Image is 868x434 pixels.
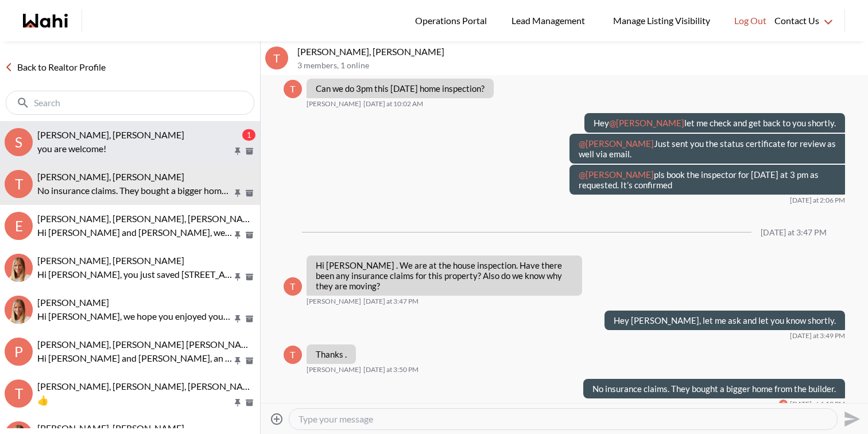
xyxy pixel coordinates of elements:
p: 👍 [37,393,232,407]
div: E [5,212,33,240]
p: Hi [PERSON_NAME], we hope you enjoyed your showings! Did the properties meet your criteria? What ... [37,309,232,323]
div: S [5,128,33,156]
button: Pin [232,398,243,408]
div: T [5,379,33,408]
p: Hi [PERSON_NAME] and [PERSON_NAME], we hope you enjoyed your showings! Did the properties meet yo... [37,226,232,239]
div: T [779,400,788,408]
span: [PERSON_NAME], [PERSON_NAME] [37,423,184,433]
div: T [284,346,302,364]
span: [PERSON_NAME], [PERSON_NAME] [37,129,184,140]
span: Manage Listing Visibility [610,13,714,28]
span: [PERSON_NAME], [PERSON_NAME] [PERSON_NAME] [37,339,258,350]
button: Archive [243,230,255,240]
span: Log Out [734,13,766,28]
time: 2025-10-13T19:49:06.709Z [790,331,845,340]
button: Pin [232,146,243,156]
time: 2025-10-10T14:02:26.975Z [363,99,423,108]
time: 2025-10-13T20:12:43.128Z [790,400,845,409]
time: 2025-10-13T19:50:03.345Z [363,365,418,374]
span: Operations Portal [415,13,491,28]
time: 2025-10-10T18:06:06.186Z [790,196,845,205]
span: @[PERSON_NAME] [579,138,654,149]
button: Pin [232,314,243,324]
p: pls book the inspector for [DATE] at 3 pm as requested. It’s confirmed [579,169,836,190]
p: Thanks . [316,349,347,359]
div: T [284,80,302,98]
div: Ritu Gill, Michelle [5,296,33,324]
span: [PERSON_NAME], [PERSON_NAME], [PERSON_NAME], [PERSON_NAME] [37,381,335,392]
span: [PERSON_NAME] [37,297,109,308]
div: kristine rivera, Michelle [5,254,33,282]
span: [PERSON_NAME] [307,297,361,306]
p: 3 members , 1 online [297,61,863,71]
button: Pin [232,188,243,198]
button: Pin [232,356,243,366]
p: Hi [PERSON_NAME], you just saved [STREET_ADDRESS] Mountains. Would you like to book a showing or ... [37,268,232,281]
div: P [5,338,33,366]
p: No insurance claims. They bought a bigger home from the builder. [37,184,232,197]
div: T [284,277,302,296]
button: Archive [243,188,255,198]
p: No insurance claims. They bought a bigger home from the builder. [592,383,836,394]
p: Hey [PERSON_NAME], let me ask and let you know shortly. [614,315,836,325]
p: [PERSON_NAME], [PERSON_NAME] [297,46,863,57]
p: Just sent you the status certificate for review as well via email. [579,138,836,159]
button: Archive [243,272,255,282]
p: Hey let me check and get back to you shortly. [594,118,836,128]
p: you are welcome! [37,142,232,156]
button: Pin [232,272,243,282]
span: [PERSON_NAME] [307,99,361,108]
span: Lead Management [511,13,589,28]
span: @[PERSON_NAME] [609,118,684,128]
span: @[PERSON_NAME] [579,169,654,180]
div: T [5,170,33,198]
p: Can we do 3pm this [DATE] home inspection? [316,83,485,94]
div: T [265,46,288,69]
span: [PERSON_NAME] [307,365,361,374]
button: Archive [243,398,255,408]
button: Archive [243,314,255,324]
p: Hi [PERSON_NAME] . We are at the house inspection. Have there been any insurance claims for this ... [316,260,573,291]
textarea: Type your message [299,413,828,425]
button: Archive [243,146,255,156]
button: Send [838,406,863,432]
span: [PERSON_NAME], [PERSON_NAME], [PERSON_NAME] [37,213,259,224]
a: Wahi homepage [23,14,68,28]
p: Hi [PERSON_NAME] and [PERSON_NAME], an offer has been submitted for [STREET_ADDRESS]. If you’re s... [37,351,232,365]
div: 1 [242,129,255,141]
input: Search [34,97,228,108]
button: Archive [243,356,255,366]
span: [PERSON_NAME], [PERSON_NAME] [37,171,184,182]
span: [PERSON_NAME], [PERSON_NAME] [37,255,184,266]
time: 2025-10-13T19:47:18.992Z [363,297,418,306]
div: [DATE] at 3:47 PM [761,228,827,238]
img: R [5,296,33,324]
img: k [5,254,33,282]
button: Pin [232,230,243,240]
